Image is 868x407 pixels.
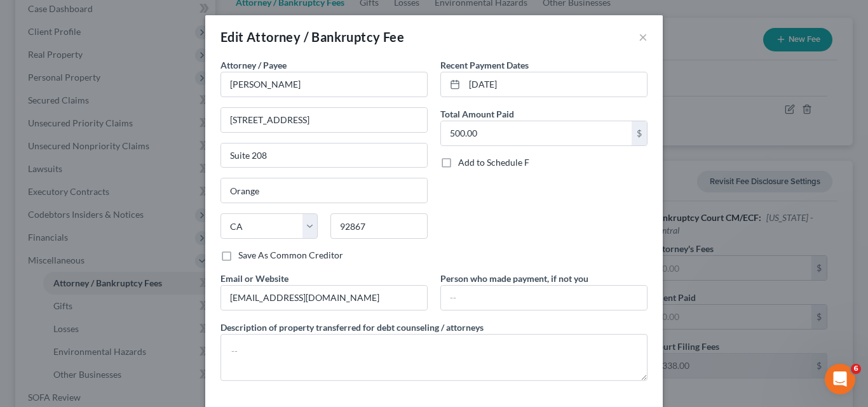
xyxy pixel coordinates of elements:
[220,72,428,97] input: Search creditor by name...
[13,149,241,197] div: Send us a messageWe typically reply in a few hours
[26,216,103,229] span: Search for help
[26,245,213,272] div: Statement of Financial Affairs - Payments Made in the Last 90 days
[221,143,427,168] input: Apt, Suite, etc...
[458,156,529,169] label: Add to Schedule F
[105,322,149,331] span: Messages
[170,290,254,341] button: Help
[201,322,222,331] span: Help
[221,286,427,310] input: --
[184,20,210,46] img: Profile image for Emma
[18,210,236,235] button: Search for help
[441,121,632,145] input: 0.00
[639,29,648,44] button: ×
[220,321,484,334] label: Description of property transferred for debt counseling / attorneys
[440,272,588,285] label: Person who made payment, if not you
[825,364,855,394] iframe: Intercom live chat
[160,20,186,46] img: Profile image for Lindsey
[221,108,427,132] input: Enter address...
[25,90,229,112] p: Hi there!
[28,322,57,331] span: Home
[220,272,288,285] label: Email or Website
[18,277,236,300] div: Attorney's Disclosure of Compensation
[220,29,244,44] span: Edit
[441,286,647,310] input: --
[85,290,169,341] button: Messages
[18,240,236,277] div: Statement of Financial Affairs - Payments Made in the Last 90 days
[465,72,647,97] input: MM/YYYY
[136,20,161,46] img: Profile image for James
[440,107,514,121] label: Total Amount Paid
[221,178,427,203] input: Enter city...
[247,29,404,44] span: Attorney / Bankruptcy Fee
[851,364,861,374] span: 6
[219,20,241,43] div: Close
[26,282,213,295] div: Attorney's Disclosure of Compensation
[26,160,212,173] div: Send us a message
[25,27,111,41] img: logo
[238,249,343,262] label: Save As Common Creditor
[330,213,428,239] input: Enter zip...
[440,58,529,72] label: Recent Payment Dates
[25,112,229,133] p: How can we help?
[632,121,647,145] div: $
[26,173,212,187] div: We typically reply in a few hours
[220,60,287,70] span: Attorney / Payee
